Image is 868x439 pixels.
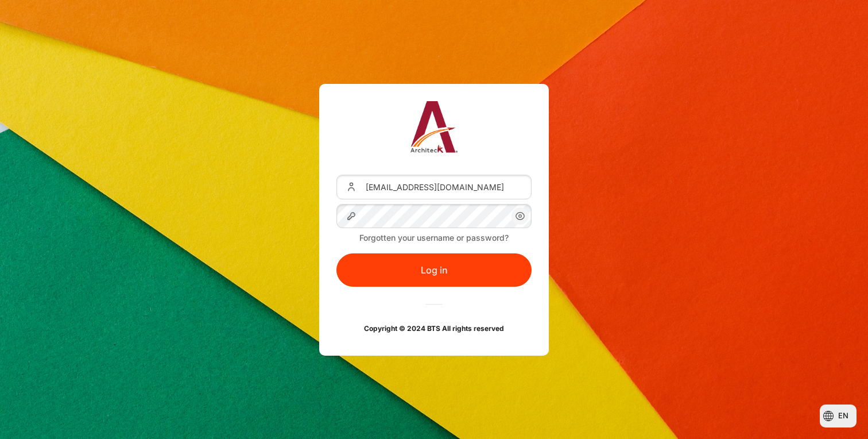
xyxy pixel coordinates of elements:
[410,101,458,157] a: Architeck
[820,405,857,428] button: Languages
[838,410,848,422] span: en
[364,324,504,333] strong: Copyright © 2024 BTS All rights reserved
[336,175,532,199] input: Username or Email Address
[336,253,532,287] button: Log in
[410,101,458,153] img: Architeck
[359,233,509,242] a: Forgotten your username or password?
